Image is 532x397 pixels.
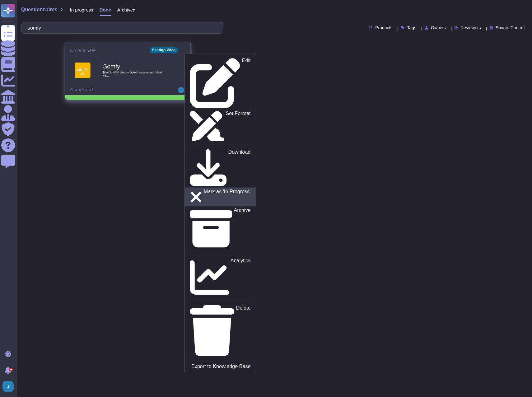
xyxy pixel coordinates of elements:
span: Tags [407,26,416,30]
p: Download [228,150,251,186]
a: Set Format [185,110,256,142]
p: Delete [236,305,251,356]
a: Archive [185,206,256,251]
p: Analytics [231,258,251,297]
span: No due date [70,48,96,53]
p: Archive [234,208,251,250]
img: Logo [75,62,91,78]
a: Mark as 'In Progress' [185,187,256,206]
span: Products [375,26,392,30]
div: Sectigo Wide [149,47,178,53]
a: Delete [185,304,256,357]
span: In progress [70,7,93,12]
a: Export to Knowledge Base [185,363,256,371]
p: Export to Knowledge Base [191,364,250,369]
input: Search by keywords [25,22,217,33]
span: Source Control [496,26,525,30]
span: Done [100,7,111,12]
p: Set Format [226,111,251,141]
img: user [2,381,14,392]
span: Owners [431,26,446,30]
a: Edit [185,57,256,110]
img: user [178,87,184,93]
span: Archived [117,7,135,12]
span: Reviewers [460,26,481,30]
span: [DATE] RFP Somfy DDVC Assessment Grid v3.1 [103,71,166,77]
span: Questionnaires [21,7,57,12]
a: Analytics [185,257,256,298]
button: user [1,380,18,393]
div: 9+ [9,368,13,371]
div: Completed [70,87,147,93]
p: Edit [242,58,251,109]
b: Somfy [103,63,166,69]
p: Mark as 'In Progress' [204,189,251,205]
a: Download [185,148,256,188]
